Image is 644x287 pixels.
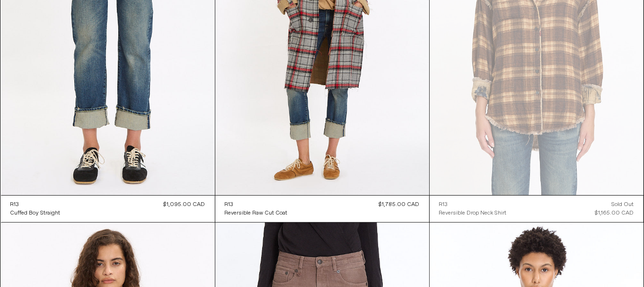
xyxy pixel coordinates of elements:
div: Sold out [612,200,634,209]
div: $1,095.00 CAD [164,200,205,209]
a: Reversible Raw Cut Coat [225,209,288,217]
div: $1,785.00 CAD [379,200,420,209]
a: R13 [225,200,288,209]
a: Cuffed Boy Straight [10,209,61,217]
div: R13 [439,201,448,209]
div: $1,165.00 CAD [595,209,634,217]
a: R13 [10,200,61,209]
a: Reversible Drop Neck Shirt [439,209,507,217]
div: R13 [225,201,234,209]
div: R13 [10,201,19,209]
a: R13 [439,200,507,209]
